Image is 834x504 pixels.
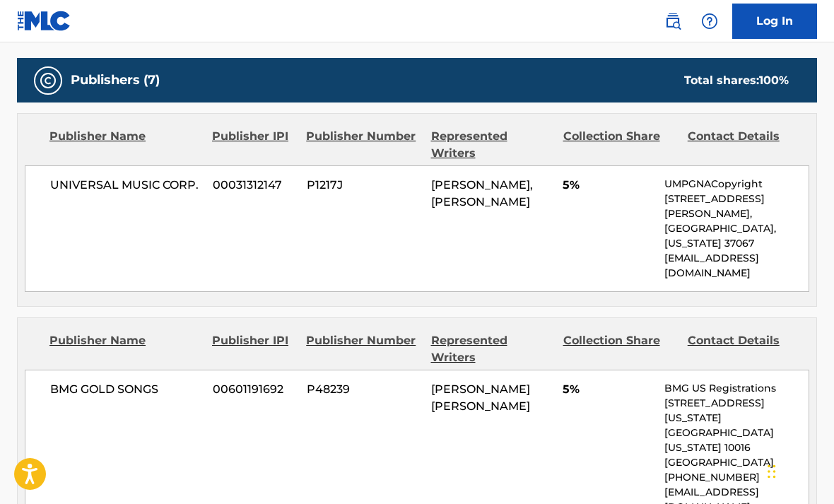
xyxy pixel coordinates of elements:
span: P1217J [307,177,421,194]
h5: Publishers (7) [71,72,160,88]
p: [STREET_ADDRESS] [664,396,809,411]
div: Total shares: [684,72,789,89]
iframe: Chat Widget [763,436,834,504]
p: UMPGNACopyright [664,177,809,192]
div: Publisher Name [49,332,201,366]
div: Publisher IPI [212,128,295,162]
span: P48239 [307,381,421,398]
div: Publisher IPI [212,332,295,366]
div: Collection Share [563,332,677,366]
div: Represented Writers [431,332,553,366]
p: BMG US Registrations [664,381,809,396]
span: 00031312147 [213,177,296,194]
div: Publisher Number [306,332,420,366]
span: [PERSON_NAME] [PERSON_NAME] [431,382,530,413]
div: Drag [768,450,776,493]
p: [GEOGRAPHIC_DATA], [US_STATE] 37067 [664,221,809,251]
p: [PHONE_NUMBER] [664,470,809,485]
div: Contact Details [688,332,801,366]
div: Represented Writers [431,128,553,162]
p: [GEOGRAPHIC_DATA] [664,455,809,470]
img: MLC Logo [17,11,71,31]
span: 00601191692 [213,381,296,398]
span: 100 % [759,74,789,87]
img: Publishers [40,72,57,89]
div: Contact Details [688,128,801,162]
img: search [664,13,681,30]
img: help [701,13,718,30]
a: Log In [732,4,817,39]
div: Publisher Number [306,128,420,162]
span: 5% [563,177,654,194]
div: Publisher Name [49,128,201,162]
span: BMG GOLD SONGS [50,381,202,398]
div: Collection Share [563,128,677,162]
p: [STREET_ADDRESS][PERSON_NAME], [664,192,809,221]
span: UNIVERSAL MUSIC CORP. [50,177,202,194]
p: [US_STATE][GEOGRAPHIC_DATA][US_STATE] 10016 [664,411,809,455]
span: [PERSON_NAME], [PERSON_NAME] [431,178,533,209]
p: [EMAIL_ADDRESS][DOMAIN_NAME] [664,251,809,281]
div: Help [695,7,724,35]
span: 5% [563,381,654,398]
a: Public Search [659,7,687,35]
